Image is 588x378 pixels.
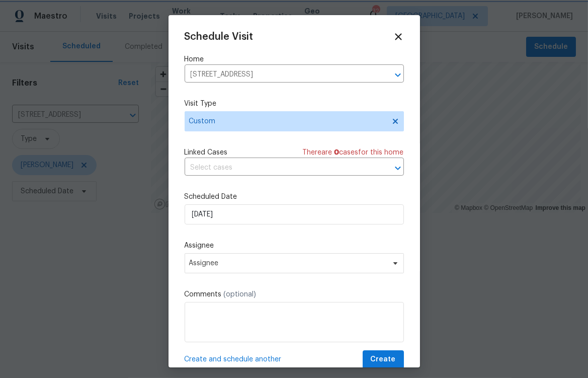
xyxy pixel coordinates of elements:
[185,192,404,202] label: Scheduled Date
[189,116,385,126] span: Custom
[391,68,405,82] button: Open
[185,160,376,176] input: Select cases
[393,31,404,42] span: Close
[185,99,404,109] label: Visit Type
[185,54,404,64] label: Home
[371,353,396,366] span: Create
[224,291,257,298] span: (optional)
[185,204,404,224] input: M/D/YYYY
[363,350,404,369] button: Create
[303,147,404,158] span: There are case s for this home
[334,149,340,156] span: 0
[185,67,376,83] input: Enter in an address
[185,289,404,299] label: Comments
[185,32,254,42] span: Schedule Visit
[189,259,386,267] span: Assignee
[185,241,404,251] label: Assignee
[185,354,282,364] span: Create and schedule another
[185,147,228,158] span: Linked Cases
[391,161,405,175] button: Open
